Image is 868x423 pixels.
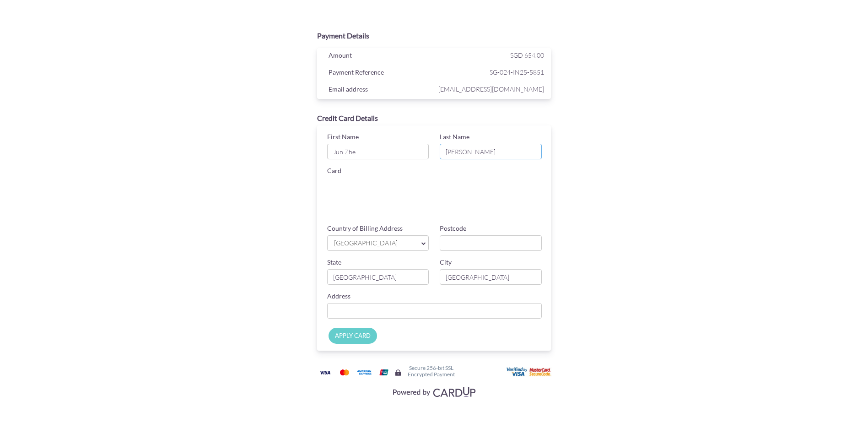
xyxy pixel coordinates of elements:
img: American Express [355,367,373,378]
div: Credit Card Details [317,113,551,124]
span: [GEOGRAPHIC_DATA] [333,239,414,248]
label: Card [327,166,341,175]
img: Visa [316,367,334,378]
a: [GEOGRAPHIC_DATA] [327,235,429,251]
input: APPLY CARD [329,328,377,344]
div: Payment Details [317,31,551,41]
label: City [440,258,452,267]
img: Mastercard [335,367,354,378]
iframe: Secure card number input frame [327,178,544,194]
img: Union Pay [375,367,393,378]
label: Last Name [440,132,469,141]
label: First Name [327,132,359,141]
h6: Secure 256-bit SSL Encrypted Payment [408,365,455,377]
span: SG-024-IN25-5851 [436,66,544,78]
iframe: Secure card expiration date input frame [327,204,431,220]
span: SGD 654.00 [510,51,544,59]
span: [EMAIL_ADDRESS][DOMAIN_NAME] [436,83,544,95]
img: Visa, Mastercard [388,383,480,400]
img: User card [507,367,552,377]
img: Secure lock [394,369,402,376]
label: Postcode [440,224,466,233]
label: State [327,258,341,267]
div: Amount [322,49,437,63]
iframe: Secure card security code input frame [442,204,545,220]
label: Country of Billing Address [327,224,403,233]
div: Payment Reference [322,66,437,80]
label: Address [327,292,350,301]
div: Email address [322,83,437,97]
